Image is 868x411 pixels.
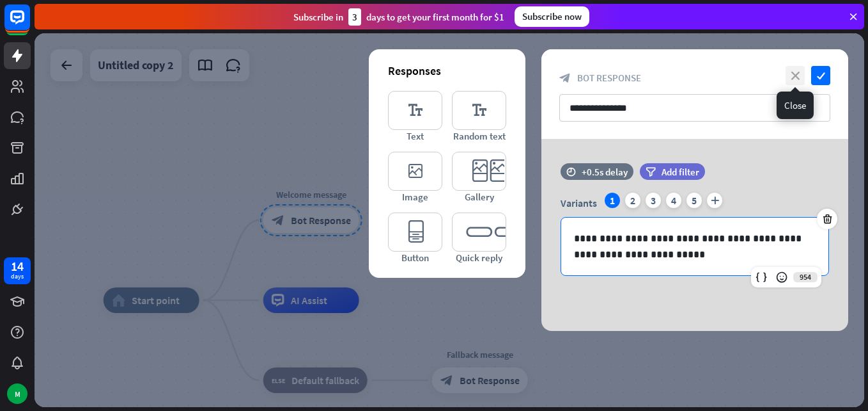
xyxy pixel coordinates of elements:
div: 14 [11,261,24,272]
i: plus [707,193,722,208]
a: 14 days [4,257,31,284]
div: 4 [666,193,681,208]
div: Subscribe now [515,6,589,27]
div: 5 [686,193,702,208]
div: 3 [348,8,361,26]
div: 3 [646,193,661,208]
div: 2 [625,193,640,208]
i: check [811,66,830,85]
i: block_bot_response [559,72,571,84]
div: 1 [605,193,620,208]
span: Bot Response [577,72,641,84]
i: time [566,167,576,176]
button: Open LiveChat chat widget [10,5,49,44]
span: Variants [561,197,597,209]
span: Add filter [662,166,699,178]
i: filter [646,167,656,177]
div: +0.5s delay [582,166,628,178]
i: close [786,66,805,85]
div: Subscribe in days to get your first month for $1 [293,8,504,26]
div: M [7,383,27,404]
div: days [11,272,24,281]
